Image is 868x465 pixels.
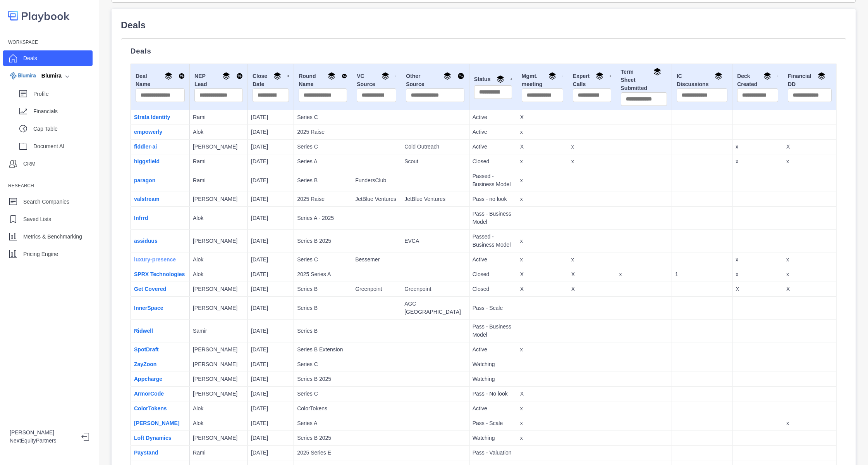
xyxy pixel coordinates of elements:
[510,75,512,83] img: Sort
[193,449,244,457] p: Rami
[193,375,244,383] p: [PERSON_NAME]
[473,390,514,398] p: Pass - No look
[520,404,565,413] p: x
[297,113,349,121] p: Series C
[10,429,75,437] p: [PERSON_NAME]
[134,435,171,441] a: Loft Dynamics
[297,176,349,185] p: Series B
[297,285,349,293] p: Series B
[788,72,832,88] div: Financial DD
[297,404,349,413] p: ColorTokens
[251,404,290,413] p: [DATE]
[473,360,514,368] p: Watching
[131,48,837,54] p: Deals
[520,256,565,264] p: x
[193,390,244,398] p: [PERSON_NAME]
[406,72,464,88] div: Other Source
[297,214,349,222] p: Series A - 2025
[355,285,398,293] p: Greenpoint
[443,72,451,80] img: Group By
[193,176,244,185] p: Rami
[520,195,565,203] p: x
[23,160,36,168] p: CRM
[134,305,163,311] a: InnerSpace
[134,328,153,334] a: Ridwell
[222,72,230,80] img: Group By
[134,391,164,397] a: ArmorCode
[297,195,349,203] p: 2025 Raise
[134,158,160,164] a: higgsfield
[134,420,179,426] a: [PERSON_NAME]
[251,214,290,222] p: [DATE]
[251,390,290,398] p: [DATE]
[473,172,514,188] p: Passed - Business Model
[251,270,290,278] p: [DATE]
[520,237,565,245] p: x
[136,72,185,88] div: Deal Name
[653,68,661,76] img: Group By
[134,215,148,221] a: Infrrd
[10,72,36,80] img: company image
[179,72,185,80] img: Sort
[297,346,349,354] p: Series B Extension
[736,143,780,151] p: x
[522,72,563,88] div: Mgmt. meeting
[23,198,69,206] p: Search Companies
[473,195,514,203] p: Pass - no look
[273,72,281,80] img: Group By
[619,270,669,278] p: x
[134,114,170,120] a: Strata Identity
[193,157,244,166] p: Rami
[473,113,514,121] p: Active
[193,256,244,264] p: Alok
[520,419,565,427] p: x
[33,90,93,98] p: Profile
[251,346,290,354] p: [DATE]
[786,157,833,166] p: x
[677,72,727,88] div: IC Discussions
[134,405,167,411] a: ColorTokens
[473,346,514,354] p: Active
[548,72,556,80] img: Group By
[193,143,244,151] p: [PERSON_NAME]
[251,157,290,166] p: [DATE]
[251,360,290,368] p: [DATE]
[134,376,162,382] a: Appcharge
[297,256,349,264] p: Series C
[571,270,613,278] p: X
[193,360,244,368] p: [PERSON_NAME]
[473,375,514,383] p: Watching
[33,125,93,133] p: Cap Table
[786,143,833,151] p: X
[736,285,780,293] p: X
[193,270,244,278] p: Alok
[251,195,290,203] p: [DATE]
[251,143,290,151] p: [DATE]
[193,285,244,293] p: [PERSON_NAME]
[473,128,514,136] p: Active
[251,237,290,245] p: [DATE]
[571,157,613,166] p: x
[251,285,290,293] p: [DATE]
[8,8,70,24] img: logo-colored
[297,128,349,136] p: 2025 Raise
[736,157,780,166] p: x
[297,449,349,457] p: 2025 Series E
[193,434,244,442] p: [PERSON_NAME]
[299,72,347,88] div: Round Name
[251,449,290,457] p: [DATE]
[297,270,349,278] p: 2025 Series A
[520,113,565,121] p: X
[818,72,825,80] img: Group By
[355,256,398,264] p: Bessemer
[165,72,172,80] img: Group By
[596,72,603,80] img: Group By
[520,390,565,398] p: X
[520,176,565,185] p: x
[193,346,244,354] p: [PERSON_NAME]
[457,72,464,80] img: Sort
[193,327,244,335] p: Samir
[404,237,466,245] p: EVCA
[473,285,514,293] p: Closed
[297,434,349,442] p: Series B 2025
